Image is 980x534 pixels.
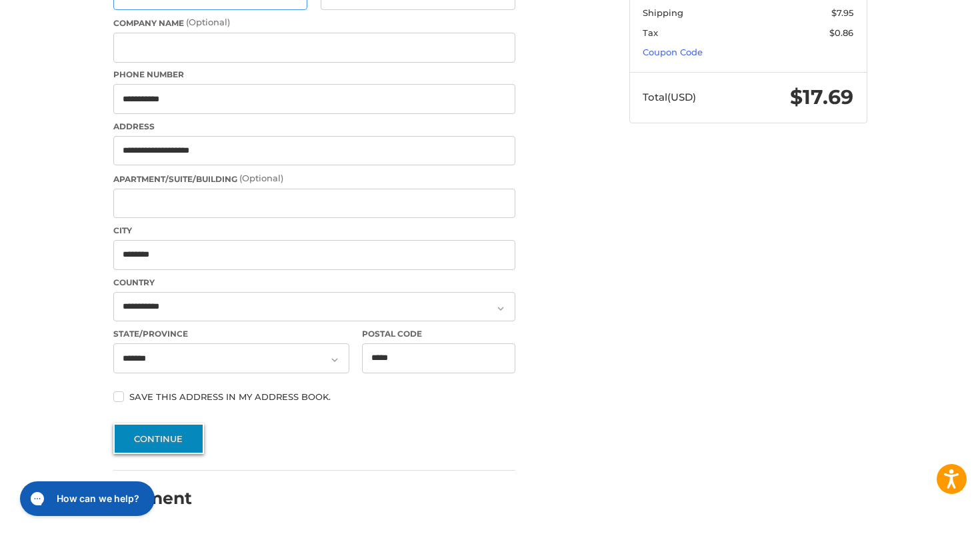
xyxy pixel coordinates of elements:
label: Company Name [113,16,515,29]
label: Address [113,121,515,133]
label: State/Province [113,328,349,340]
span: $7.95 [831,7,853,18]
label: Postal Code [362,328,515,340]
span: $0.86 [829,27,853,38]
small: (Optional) [186,17,230,27]
span: Tax [643,27,658,38]
label: Apartment/Suite/Building [113,172,515,185]
small: (Optional) [239,173,283,183]
label: Phone Number [113,69,515,81]
label: City [113,225,515,237]
span: $17.69 [790,85,853,109]
span: Total (USD) [643,91,696,103]
label: Country [113,277,515,289]
span: Shipping [643,7,683,18]
label: Save this address in my address book. [113,391,515,402]
iframe: Gorgias live chat messenger [13,477,159,521]
button: Continue [113,423,204,454]
a: Coupon Code [643,47,703,57]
